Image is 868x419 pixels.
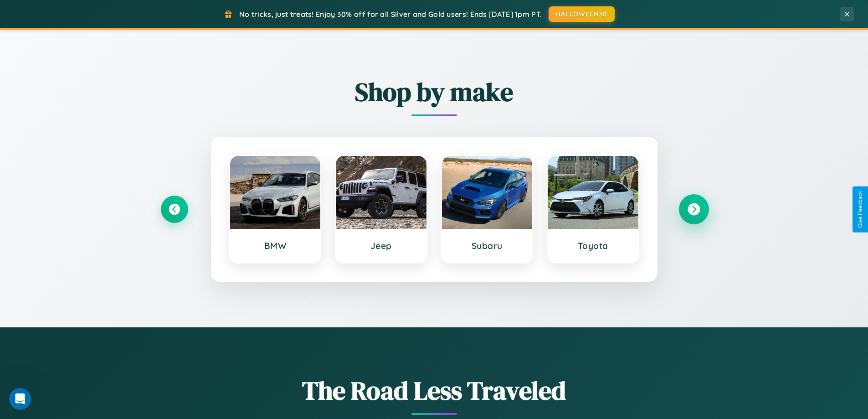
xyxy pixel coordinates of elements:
h3: Subaru [451,240,524,251]
h2: Shop by make [161,74,708,109]
h1: The Road Less Traveled [161,373,708,408]
iframe: Intercom live chat [9,388,31,410]
h3: BMW [239,240,312,251]
button: HALLOWEEN30 [549,6,615,22]
h3: Toyota [557,240,629,251]
h3: Jeep [345,240,417,251]
div: Give Feedback [857,191,863,228]
span: No tricks, just treats! Enjoy 30% off for all Silver and Gold users! Ends [DATE] 1pm PT. [239,10,542,19]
